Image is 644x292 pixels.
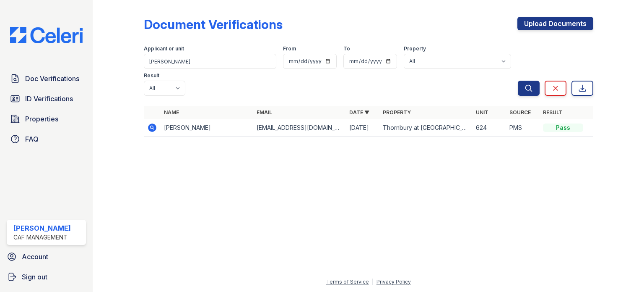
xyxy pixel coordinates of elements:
[144,72,159,79] label: Result
[343,45,350,52] label: To
[3,27,89,43] img: CE_Logo_Blue-a8612792a0a2168367f1c8372b55b34899dd931a85d93a1a3d3e32e68fde9ad4.png
[506,119,540,137] td: PMS
[377,279,411,285] a: Privacy Policy
[517,17,593,30] a: Upload Documents
[22,272,47,282] span: Sign out
[144,17,283,32] div: Document Verifications
[25,94,73,104] span: ID Verifications
[13,223,71,233] div: [PERSON_NAME]
[7,70,86,87] a: Doc Verifications
[3,268,89,285] a: Sign out
[13,233,71,242] div: CAF Management
[25,74,79,84] span: Doc Verifications
[476,109,488,116] a: Unit
[7,131,86,147] a: FAQ
[346,119,379,137] td: [DATE]
[253,119,346,137] td: [EMAIL_ADDRESS][DOMAIN_NAME]
[25,134,39,144] span: FAQ
[473,119,506,137] td: 624
[3,248,89,265] a: Account
[144,54,276,69] input: Search by name, email, or unit number
[349,109,369,116] a: Date ▼
[543,109,563,116] a: Result
[7,90,86,107] a: ID Verifications
[283,45,296,52] label: From
[326,279,369,285] a: Terms of Service
[22,252,48,262] span: Account
[383,109,411,116] a: Property
[7,110,86,127] a: Properties
[164,109,179,116] a: Name
[404,45,426,52] label: Property
[509,109,531,116] a: Source
[379,119,472,137] td: Thornbury at [GEOGRAPHIC_DATA]
[144,45,184,52] label: Applicant or unit
[25,114,58,124] span: Properties
[257,109,272,116] a: Email
[372,279,374,285] div: |
[161,119,253,137] td: [PERSON_NAME]
[543,124,583,132] div: Pass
